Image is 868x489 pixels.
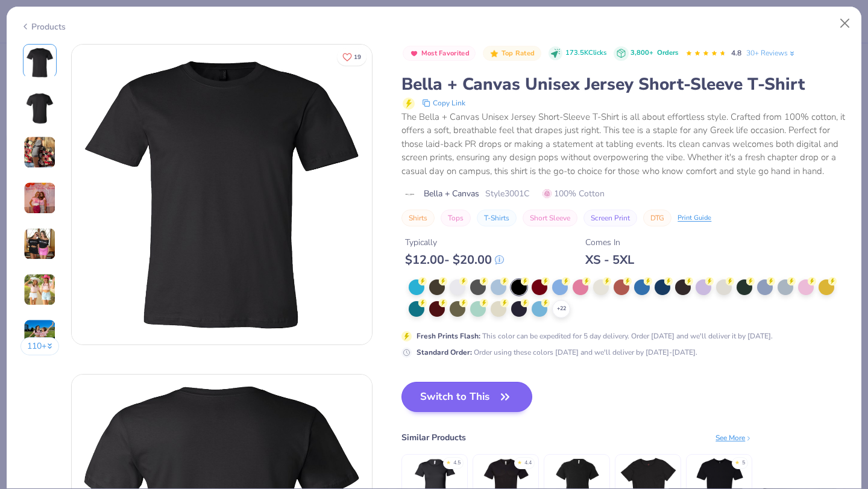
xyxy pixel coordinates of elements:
button: Badge Button [483,46,541,61]
span: 19 [354,54,361,60]
div: 4.4 [524,459,532,467]
div: Order using these colors [DATE] and we'll deliver by [DATE]-[DATE]. [417,347,697,358]
button: copy to clipboard [418,96,469,110]
div: Print Guide [678,213,711,223]
span: Style 3001C [485,187,529,200]
span: Orders [657,48,678,57]
div: 4.5 [453,459,461,467]
button: Like [337,48,366,66]
img: Front [25,46,54,79]
div: Products [20,20,66,33]
div: $ 12.00 - $ 20.00 [405,252,504,267]
img: brand logo [401,190,418,199]
span: + 22 [557,305,566,313]
div: XS - 5XL [585,252,634,267]
button: Tops [441,210,471,226]
div: Bella + Canvas Unisex Jersey Short-Sleeve T-Shirt [401,73,848,96]
div: Typically [405,236,504,249]
span: Top Rated [502,50,535,57]
button: Badge Button [403,46,476,61]
button: Close [834,12,857,35]
span: Bella + Canvas [424,187,479,200]
img: User generated content [24,136,56,169]
div: The Bella + Canvas Unisex Jersey Short-Sleeve T-Shirt is all about effortless style. Crafted from... [401,110,848,178]
img: Back [25,92,54,125]
span: 173.5K Clicks [565,48,606,58]
div: Comes In [585,236,634,249]
div: ★ [517,459,522,464]
span: 4.8 [731,48,741,58]
div: 5 [742,459,745,467]
img: Most Favorited sort [409,49,419,58]
button: Short Sleeve [523,210,577,226]
div: ★ [446,459,451,464]
div: Similar Products [401,431,466,444]
div: 4.8 Stars [685,44,726,63]
button: T-Shirts [477,210,517,226]
img: Front [72,44,372,345]
div: ★ [735,459,740,464]
strong: Fresh Prints Flash : [417,331,480,341]
strong: Standard Order : [417,347,472,357]
button: Shirts [401,210,435,226]
div: This color can be expedited for 5 day delivery. Order [DATE] and we'll deliver it by [DATE]. [417,331,773,341]
div: See More [715,432,752,443]
img: User generated content [24,319,56,352]
button: Screen Print [583,210,637,226]
button: 110+ [20,337,60,355]
button: Switch to This [401,382,532,412]
button: DTG [643,210,671,226]
img: User generated content [24,228,56,260]
img: User generated content [24,273,56,306]
img: Top Rated sort [489,49,499,58]
a: 30+ Reviews [746,48,796,58]
span: 100% Cotton [542,187,605,200]
div: 3,800+ [631,48,678,58]
span: Most Favorited [421,50,470,57]
img: User generated content [24,182,56,214]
